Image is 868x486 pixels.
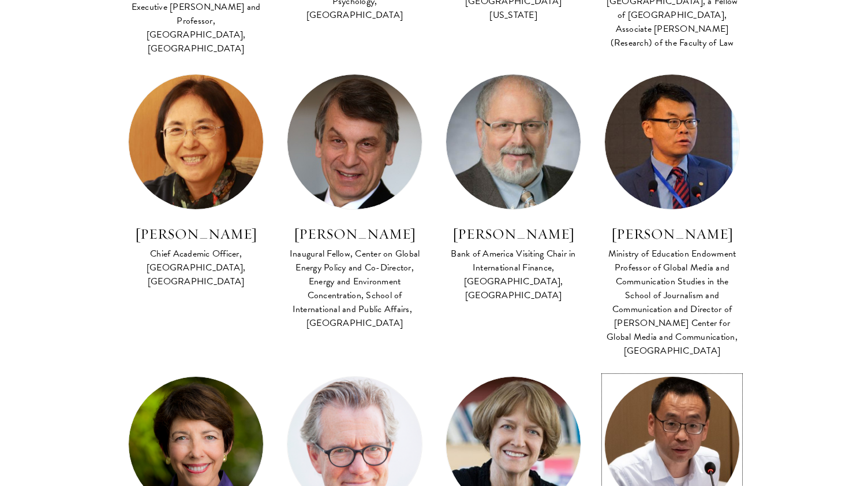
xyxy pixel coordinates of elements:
[446,247,581,302] div: Bank of America Visiting Chair in International Finance, [GEOGRAPHIC_DATA], [GEOGRAPHIC_DATA]
[128,74,264,290] a: [PERSON_NAME] Chief Academic Officer, [GEOGRAPHIC_DATA], [GEOGRAPHIC_DATA]
[446,224,581,244] h3: [PERSON_NAME]
[446,74,581,304] a: [PERSON_NAME] Bank of America Visiting Chair in International Finance, [GEOGRAPHIC_DATA], [GEOGRA...
[604,74,740,359] a: [PERSON_NAME] Ministry of Education Endowment Professor of Global Media and Communication Studies...
[287,247,422,330] div: Inaugural Fellow, Center on Global Energy Policy and Co-Director, Energy and Environment Concentr...
[128,224,264,244] h3: [PERSON_NAME]
[128,247,264,288] div: Chief Academic Officer, [GEOGRAPHIC_DATA], [GEOGRAPHIC_DATA]
[604,247,740,358] div: Ministry of Education Endowment Professor of Global Media and Communication Studies in the School...
[287,74,422,332] a: [PERSON_NAME] Inaugural Fellow, Center on Global Energy Policy and Co-Director, Energy and Enviro...
[604,224,740,244] h3: [PERSON_NAME]
[287,224,422,244] h3: [PERSON_NAME]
